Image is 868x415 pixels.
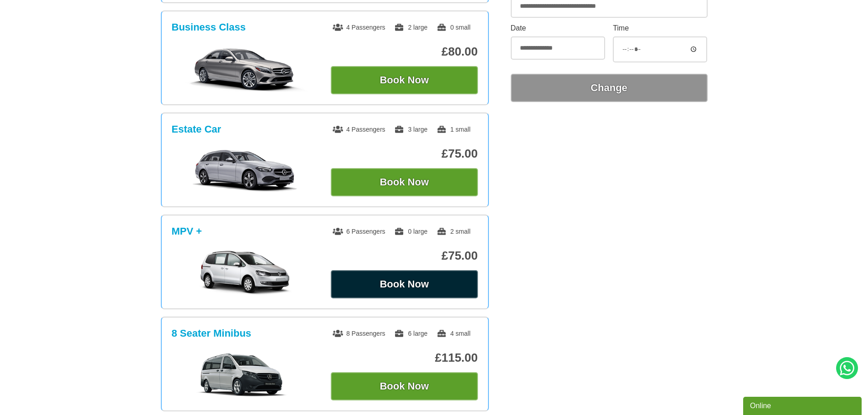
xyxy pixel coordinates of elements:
[331,372,478,400] button: Book Now
[394,24,427,31] span: 2 large
[172,328,252,339] h3: 8 Seater Minibus
[437,24,470,31] span: 0 small
[176,46,313,92] img: Business Class
[437,228,470,235] span: 2 small
[394,126,427,133] span: 3 large
[394,228,427,235] span: 0 large
[331,351,478,365] p: £115.00
[394,330,427,337] span: 6 large
[176,250,313,296] img: MPV +
[172,123,221,135] h3: Estate Car
[437,330,470,337] span: 4 small
[331,66,478,94] button: Book Now
[331,270,478,298] button: Book Now
[333,228,385,235] span: 6 Passengers
[333,126,385,133] span: 4 Passengers
[511,74,708,102] button: Change
[331,147,478,161] p: £75.00
[613,25,707,32] label: Time
[333,330,385,337] span: 8 Passengers
[331,249,478,263] p: £75.00
[511,25,605,32] label: Date
[172,225,202,237] h3: MPV +
[172,21,246,33] h3: Business Class
[176,148,313,194] img: Estate Car
[331,45,478,59] p: £80.00
[743,395,863,415] iframe: chat widget
[331,168,478,196] button: Book Now
[333,24,385,31] span: 4 Passengers
[437,126,470,133] span: 1 small
[176,352,313,398] img: 8 Seater Minibus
